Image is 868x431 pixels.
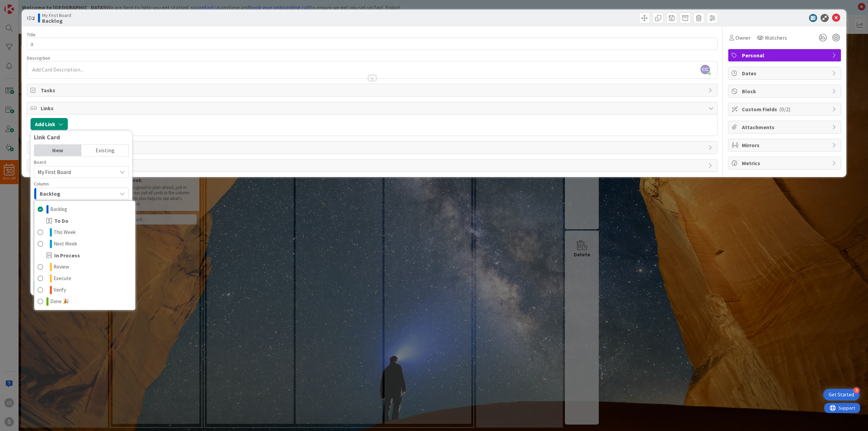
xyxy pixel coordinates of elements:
[742,105,829,113] span: Custom Fields
[829,391,854,398] div: Get Started
[40,189,60,198] span: Backlog
[742,123,829,131] span: Attachments
[34,296,135,307] a: Done 🎉
[42,18,71,23] b: Backlog
[742,87,829,95] span: Block
[742,51,829,59] span: Personal
[38,169,71,175] span: My First Board
[27,32,36,38] label: Title
[54,274,71,282] span: Execute
[31,118,68,130] button: Add Link
[765,34,787,42] span: Watchers
[54,217,68,225] span: To Do
[34,227,135,238] a: This Week
[34,160,46,164] span: Board
[81,144,129,156] div: Existing
[34,273,135,284] a: Execute
[34,144,81,156] div: New
[34,200,136,310] div: Backlog
[34,261,135,273] a: Review
[701,65,710,74] span: CC
[823,389,860,400] div: Open Get Started checklist, remaining modules: 4
[735,34,751,42] span: Owner
[41,161,705,170] span: History
[27,55,50,61] span: Description
[34,238,135,250] a: Next Week
[42,13,71,18] span: My First Board
[14,1,31,9] span: Support
[742,141,829,149] span: Mirrors
[41,86,705,94] span: Tasks
[853,387,860,393] div: 4
[742,69,829,77] span: Dates
[32,15,35,21] b: 2
[27,38,717,50] input: type card name here...
[779,106,790,113] span: ( 0/2 )
[34,284,135,296] a: Verify
[54,240,77,248] span: Next Week
[34,203,135,215] a: Backlog
[742,159,829,167] span: Metrics
[54,263,69,271] span: Review
[54,286,66,294] span: Verify
[50,297,69,306] span: Done 🎉
[34,181,49,186] span: Column
[34,134,129,141] div: Link Card
[50,205,67,213] span: Backlog
[41,104,705,112] span: Links
[41,143,705,152] span: Comments
[27,14,35,22] span: ID
[54,251,80,259] span: In Process
[34,188,129,200] button: Backlog
[54,228,76,236] span: This Week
